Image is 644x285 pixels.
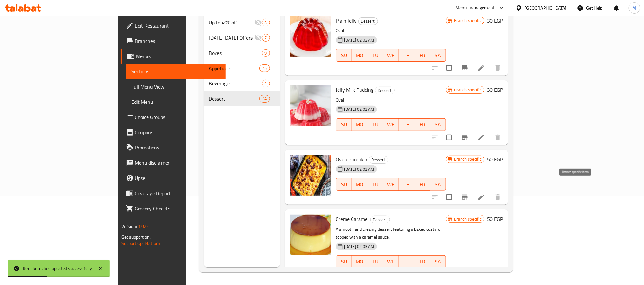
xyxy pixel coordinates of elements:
[430,118,446,131] button: SA
[136,52,221,60] span: Menus
[352,118,367,131] button: MO
[23,265,92,272] div: Item branches updated successfully
[339,180,349,189] span: SU
[414,178,430,191] button: FR
[121,33,226,49] a: Branches
[352,178,367,191] button: MO
[121,18,226,33] a: Edit Restaurant
[367,255,383,268] button: TU
[401,257,412,266] span: TH
[490,60,505,76] button: delete
[414,255,430,268] button: FR
[262,50,270,56] span: 9
[487,155,503,164] h6: 50 EGP
[121,170,226,186] a: Upsell
[457,267,472,282] button: Branch-specific-item
[401,51,412,60] span: TH
[352,255,367,268] button: MO
[135,205,221,212] span: Grocery Checklist
[354,51,365,60] span: MO
[121,49,226,64] a: Menus
[401,120,412,129] span: TH
[433,51,443,60] span: SA
[209,19,254,26] span: Up to 40% off
[209,80,262,87] div: Beverages
[367,178,383,191] button: TU
[204,45,280,61] div: Boxes9
[399,49,414,62] button: TH
[209,49,262,57] div: Boxes
[417,257,428,266] span: FR
[131,98,221,106] span: Edit Menu
[209,64,260,72] span: Appetizers
[259,64,270,72] div: items
[121,140,226,155] a: Promotions
[433,257,443,266] span: SA
[126,64,226,79] a: Sections
[367,118,383,131] button: TU
[370,257,380,266] span: TU
[336,155,367,164] span: Oven Pumpkin
[370,51,380,60] span: TU
[442,131,456,144] span: Select to update
[135,174,221,182] span: Upsell
[209,34,254,42] span: [DATE][DATE] Offers
[383,178,399,191] button: WE
[121,233,151,241] span: Get support on:
[342,243,377,249] span: [DATE] 02:03 AM
[135,159,221,167] span: Menu disclaimer
[442,61,456,75] span: Select to update
[417,180,428,189] span: FR
[433,180,443,189] span: SA
[204,30,280,45] div: [DATE][DATE] Offers7
[262,35,270,41] span: 7
[260,96,269,102] span: 14
[204,91,280,106] div: Dessert14
[487,85,503,94] h6: 30 EGP
[336,225,446,241] p: A smooth and creamy dessert featuring a baked custard topped with a caramel sauce.
[262,19,270,26] div: items
[369,156,388,164] div: Dessert
[259,95,270,103] div: items
[383,255,399,268] button: WE
[262,81,270,87] span: 4
[336,96,446,104] p: Oval
[262,20,270,26] span: 3
[135,113,221,121] span: Choice Groups
[477,64,485,72] a: Edit menu item
[121,186,226,201] a: Coverage Report
[451,156,484,162] span: Branch specific
[135,189,221,197] span: Coverage Report
[121,222,137,230] span: Version:
[430,255,446,268] button: SA
[369,156,388,163] span: Dessert
[138,222,148,230] span: 1.0.0
[254,34,262,42] svg: Inactive section
[135,129,221,136] span: Coupons
[414,118,430,131] button: FR
[262,80,270,87] div: items
[477,193,485,201] a: Edit menu item
[401,180,412,189] span: TH
[477,134,485,141] a: Edit menu item
[336,255,352,268] button: SU
[383,49,399,62] button: WE
[451,17,484,23] span: Branch specific
[386,257,396,266] span: WE
[399,255,414,268] button: TH
[386,51,396,60] span: WE
[121,109,226,125] a: Choice Groups
[342,37,377,43] span: [DATE] 02:03 AM
[126,79,226,94] a: Full Menu View
[262,34,270,42] div: items
[354,120,365,129] span: MO
[457,60,472,76] button: Branch-specific-item
[339,257,349,266] span: SU
[204,12,280,109] nav: Menu sections
[131,83,221,90] span: Full Menu View
[490,189,505,205] button: delete
[342,166,377,172] span: [DATE] 02:03 AM
[121,239,162,248] a: Support.OpsPlatform
[254,19,262,26] svg: Inactive section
